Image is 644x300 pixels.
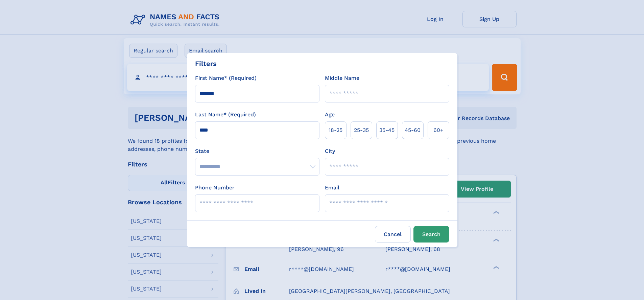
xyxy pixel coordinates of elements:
[325,74,359,82] label: Middle Name
[375,226,411,243] label: Cancel
[195,184,235,192] label: Phone Number
[379,126,395,134] span: 35‑45
[329,126,342,134] span: 18‑25
[433,126,444,134] span: 60+
[195,111,256,119] label: Last Name* (Required)
[405,126,421,134] span: 45‑60
[413,226,449,243] button: Search
[325,184,339,192] label: Email
[195,147,319,155] label: State
[325,147,335,155] label: City
[325,111,335,119] label: Age
[354,126,369,134] span: 25‑35
[195,74,257,82] label: First Name* (Required)
[195,59,217,69] div: Filters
